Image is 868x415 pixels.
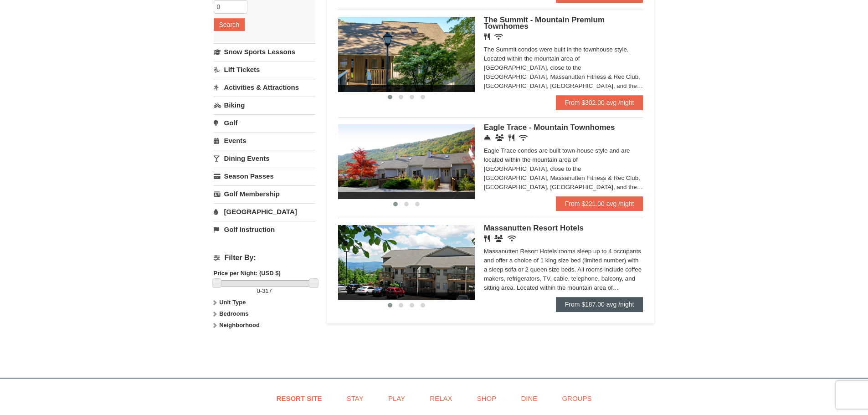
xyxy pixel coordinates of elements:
[484,15,605,31] span: The Summit - Mountain Premium Townhomes
[265,388,334,409] a: Resort Site
[509,388,549,409] a: Dine
[484,235,490,242] i: Restaurant
[508,235,516,242] i: Wireless Internet (free)
[418,388,463,409] a: Relax
[466,388,508,409] a: Shop
[214,168,315,184] a: Season Passes
[556,196,643,211] a: From $221.00 avg /night
[484,224,584,232] span: Massanutten Resort Hotels
[556,297,643,312] a: From $187.00 avg /night
[484,33,490,40] i: Restaurant
[377,388,416,409] a: Play
[494,33,503,40] i: Wireless Internet (free)
[508,134,514,141] i: Restaurant
[262,287,272,294] span: 317
[214,132,315,149] a: Events
[335,388,375,409] a: Stay
[556,95,643,110] a: From $302.00 avg /night
[214,114,315,131] a: Golf
[214,150,315,167] a: Dining Events
[214,221,315,238] a: Golf Instruction
[550,388,603,409] a: Groups
[519,134,528,141] i: Wireless Internet (free)
[257,287,260,294] span: 0
[219,299,246,306] strong: Unit Type
[484,123,615,132] span: Eagle Trace - Mountain Townhomes
[214,61,315,78] a: Lift Tickets
[484,45,643,91] div: The Summit condos were built in the townhouse style. Located within the mountain area of [GEOGRAP...
[214,185,315,202] a: Golf Membership
[219,310,248,317] strong: Bedrooms
[214,287,315,296] label: -
[214,254,315,262] h4: Filter By:
[214,270,281,277] strong: Price per Night: (USD $)
[214,43,315,60] a: Snow Sports Lessons
[214,203,315,220] a: [GEOGRAPHIC_DATA]
[484,146,643,192] div: Eagle Trace condos are built town-house style and are located within the mountain area of [GEOGRA...
[484,134,491,141] i: Concierge Desk
[494,235,503,242] i: Banquet Facilities
[214,79,315,96] a: Activities & Attractions
[214,97,315,113] a: Biking
[214,18,245,31] button: Search
[484,247,643,292] div: Massanutten Resort Hotels rooms sleep up to 4 occupants and offer a choice of 1 king size bed (li...
[495,134,504,141] i: Conference Facilities
[219,322,260,328] strong: Neighborhood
